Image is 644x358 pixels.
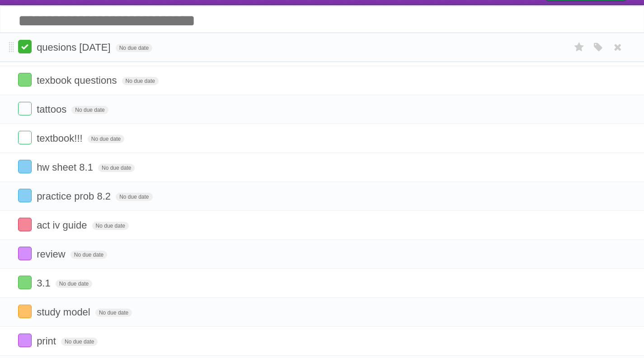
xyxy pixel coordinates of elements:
[37,104,69,115] span: tattoos
[61,338,98,346] span: No due date
[18,334,32,347] label: Done
[18,131,32,144] label: Done
[71,106,108,114] span: No due date
[37,191,113,202] span: practice prob 8.2
[37,306,93,318] span: study model
[18,73,32,86] label: Done
[37,335,58,347] span: print
[571,40,588,55] label: Star task
[18,189,32,202] label: Done
[37,162,95,173] span: hw sheet 8.1
[37,75,119,86] span: texbook questions
[92,222,129,230] span: No due date
[116,193,152,201] span: No due date
[95,309,132,317] span: No due date
[116,44,152,52] span: No due date
[37,133,85,144] span: textbook!!!
[88,135,124,143] span: No due date
[37,42,113,53] span: quesions [DATE]
[18,102,32,115] label: Done
[37,248,68,260] span: review
[18,247,32,260] label: Done
[18,160,32,173] label: Done
[71,251,107,259] span: No due date
[18,305,32,318] label: Done
[56,280,92,288] span: No due date
[18,218,32,231] label: Done
[37,277,53,289] span: 3.1
[37,220,89,231] span: act iv guide
[122,77,159,85] span: No due date
[18,276,32,289] label: Done
[18,40,32,53] label: Done
[98,164,135,172] span: No due date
